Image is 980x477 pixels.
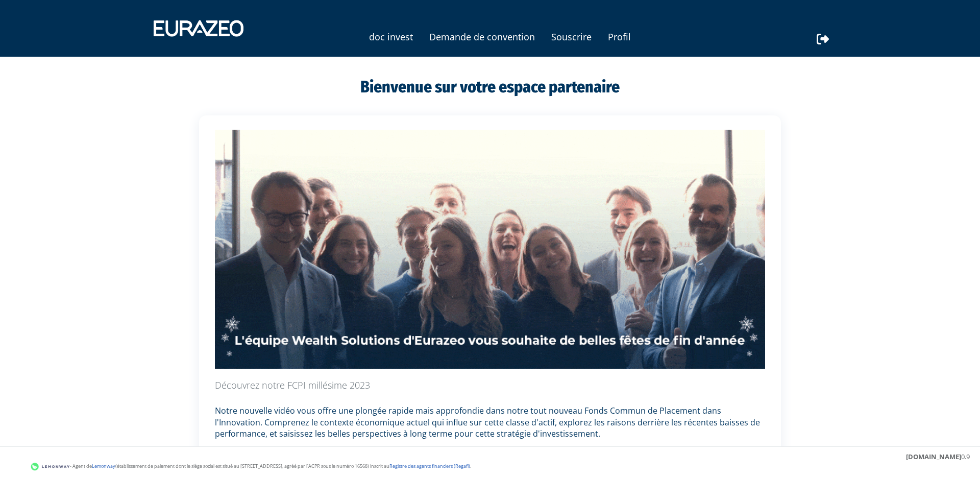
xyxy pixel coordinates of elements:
[369,30,413,44] a: doc invest
[389,463,470,469] a: Registre des agents financiers (Regafi)
[215,379,765,392] p: Découvrez notre FCPI millésime 2023
[10,462,970,472] div: - Agent de (établissement de paiement dont le siège social est situé au [STREET_ADDRESS], agréé p...
[906,452,970,462] div: 0.9
[906,452,961,461] strong: [DOMAIN_NAME]
[215,130,765,369] img: GIF description
[31,462,70,472] img: logo-lemonway.png
[92,463,115,469] a: Lemonway
[551,30,592,44] a: Souscrire
[146,13,251,43] img: 1731417592-eurazeo_logo_blanc.png
[429,30,535,44] a: Demande de convention
[608,30,631,44] a: Profil
[191,76,789,115] div: Bienvenue sur votre espace partenaire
